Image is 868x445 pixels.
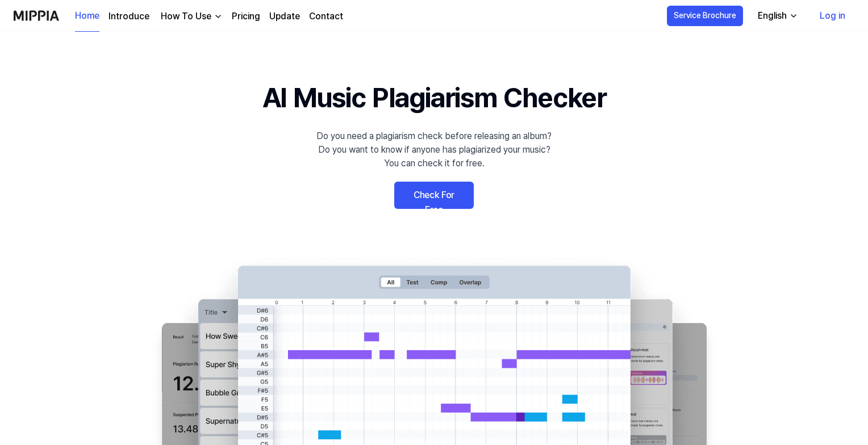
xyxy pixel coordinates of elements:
[214,12,223,21] img: down
[269,10,300,23] a: Update
[756,9,789,23] div: English
[316,129,552,170] div: Do you need a plagiarism check before releasing an album? Do you want to know if anyone has plagi...
[394,182,474,209] a: Check For Free
[262,77,606,118] h1: AI Music Plagiarism Checker
[158,10,214,23] div: How To Use
[232,10,260,23] a: Pricing
[309,10,343,23] a: Contact
[158,10,223,23] button: How To Use
[667,6,743,26] button: Service Brochure
[75,1,99,32] a: Home
[749,5,805,27] button: English
[108,10,149,23] a: Introduce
